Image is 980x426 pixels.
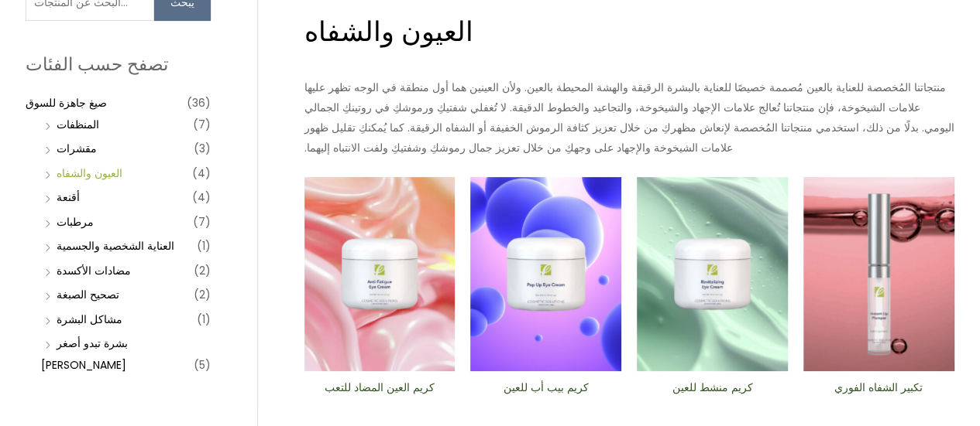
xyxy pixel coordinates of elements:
[26,95,107,111] a: صيغ جاهزة للسوق
[803,177,954,372] img: تكبير الشفاه الفوري
[57,287,119,302] a: تصحيح الصبغة
[504,380,589,395] font: كريم بيب أب للعين
[672,380,752,395] font: كريم منشط للعين
[304,80,954,155] font: منتجاتنا المُخصصة للعناية بالعين مُصممة خصيصًا للعناية بالبشرة الرقيقة والهشة المحيطة بالعين. ولأ...
[187,95,211,111] font: (36)
[26,52,168,77] font: تصفح حسب الفئات
[57,189,80,205] a: أقنعة
[304,177,456,372] img: كريم العين المضاد للتعب
[57,165,122,181] a: العيون والشفاه
[325,380,435,395] font: كريم العين المضاد للتعب
[194,357,211,373] font: (5)
[41,336,128,373] a: بشرة تبدو أصغر [PERSON_NAME]
[194,287,211,302] font: (2)
[193,214,211,230] font: (7)
[650,380,775,415] a: كريم منشط للعين
[197,312,211,327] font: (1)
[834,380,923,395] font: تكبير الشفاه الفوري
[57,141,97,156] a: مقشرات
[637,177,788,372] img: كريم منشط للعين
[192,189,211,205] font: (4)
[483,380,608,415] a: كريم بيب أب للعين
[57,263,131,278] a: مضادات الأكسدة
[197,238,211,254] font: (1)
[57,214,94,230] a: مرطبات
[470,177,621,372] img: كريم بيب أب للعين
[194,141,211,156] font: (3)
[304,12,473,50] font: العيون والشفاه
[193,117,211,132] font: (7)
[57,238,174,254] a: العناية الشخصية والجسمية
[817,380,941,415] a: تكبير الشفاه الفوري
[57,312,122,327] a: مشاكل البشرة
[192,165,211,181] font: (4)
[194,263,211,278] font: (2)
[57,117,99,132] a: المنظفات
[317,380,442,415] a: كريم العين المضاد للتعب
